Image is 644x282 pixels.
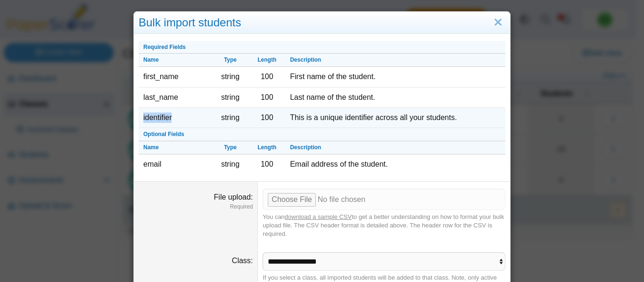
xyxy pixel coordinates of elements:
td: 100 [248,108,285,128]
th: Description [285,54,505,67]
td: string [212,108,249,128]
th: Name [139,141,212,154]
div: You can to get a better understanding on how to format your bulk upload file. The CSV header form... [263,213,505,239]
th: Type [212,141,249,154]
td: last_name [139,88,212,108]
td: string [212,67,249,87]
div: Bulk import students [134,12,510,34]
th: Type [212,54,249,67]
td: 100 [248,67,285,87]
td: string [212,154,249,174]
label: File upload [214,193,253,201]
label: Class [232,257,253,265]
td: Last name of the student. [285,88,505,108]
td: first_name [139,67,212,87]
dfn: Required [139,203,253,211]
a: download a sample CSV [285,213,352,220]
td: This is a unique identifier across all your students. [285,108,505,128]
th: Name [139,54,212,67]
th: Optional Fields [139,128,505,141]
th: Description [285,141,505,154]
th: Length [248,54,285,67]
td: string [212,88,249,108]
td: email [139,154,212,174]
td: 100 [248,88,285,108]
td: 100 [248,154,285,174]
td: Email address of the student. [285,154,505,174]
a: Close [491,15,505,31]
td: identifier [139,108,212,128]
td: First name of the student. [285,67,505,87]
th: Length [248,141,285,154]
th: Required Fields [139,41,505,54]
